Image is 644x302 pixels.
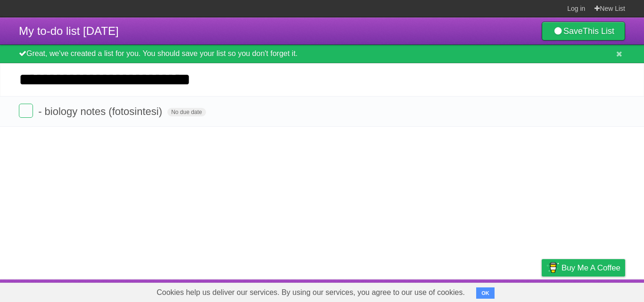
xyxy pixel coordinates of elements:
[497,282,518,300] a: Terms
[447,282,486,300] a: Developers
[38,106,165,117] span: - biology notes (fotosintesi)
[561,260,620,276] span: Buy me a coffee
[416,282,436,300] a: About
[583,26,614,36] b: This List
[147,283,474,302] span: Cookies help us deliver our services. By using our services, you agree to our use of cookies.
[542,259,625,277] a: Buy me a coffee
[546,260,559,276] img: Buy me a coffee
[476,287,495,299] button: OK
[542,22,625,41] a: SaveThis List
[566,282,625,300] a: Suggest a feature
[529,282,554,300] a: Privacy
[19,24,119,37] span: My to-do list [DATE]
[19,104,33,118] label: Done
[167,108,206,116] span: No due date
